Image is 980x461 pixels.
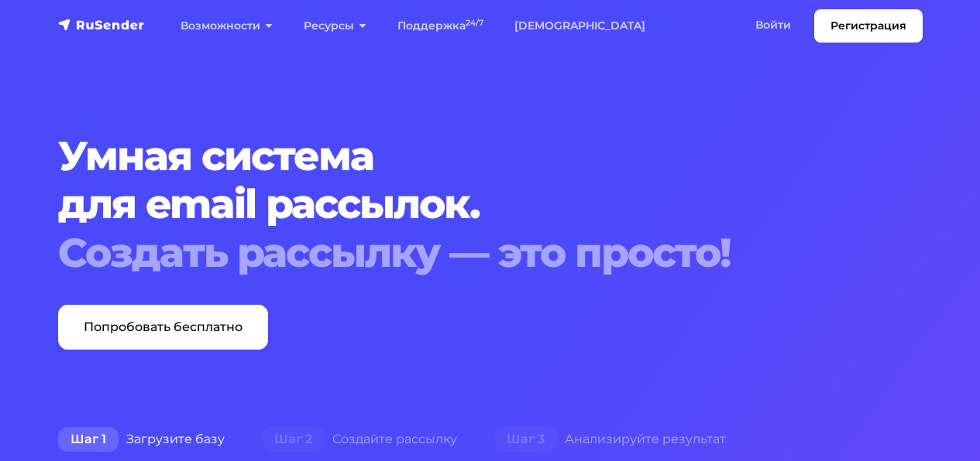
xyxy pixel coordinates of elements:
img: RuSender [58,17,145,32]
a: Ресурсы [288,10,382,42]
h1: Умная система для email рассылок. [58,132,923,277]
div: Создайте рассылку [243,424,476,455]
a: Войти [740,9,806,41]
a: Регистрация [814,9,923,43]
span: Шаг 3 [494,427,557,452]
a: Попробовать бесплатно [58,305,268,350]
a: Поддержка24/7 [382,10,499,42]
div: Создать рассылку — это просто! [58,229,923,277]
span: Шаг 2 [262,427,325,452]
div: Загрузите базу [40,424,243,455]
sup: 24/7 [466,18,483,28]
a: [DEMOGRAPHIC_DATA] [499,10,661,42]
span: Шаг 1 [58,427,119,452]
div: Анализируйте результат [476,424,744,455]
a: Возможности [165,10,288,42]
